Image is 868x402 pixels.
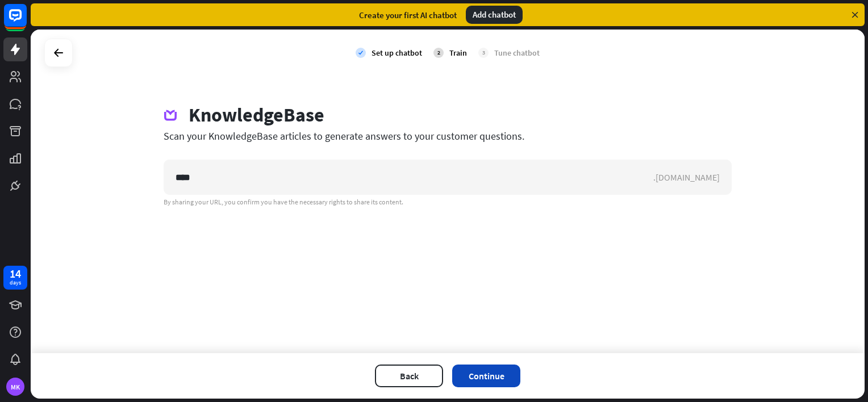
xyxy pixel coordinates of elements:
[494,48,540,58] div: Tune chatbot
[164,129,732,143] div: Scan your KnowledgeBase articles to generate answers to your customer questions.
[478,48,489,58] div: 3
[164,198,732,207] div: By sharing your URL, you confirm you have the necessary rights to share its content.
[356,48,366,58] i: check
[452,365,520,387] button: Continue
[449,48,467,58] div: Train
[10,279,21,287] div: days
[372,48,422,58] div: Set up chatbot
[466,6,523,24] div: Add chatbot
[189,103,324,127] div: KnowledgeBase
[433,48,444,58] div: 2
[9,5,43,39] button: Open LiveChat chat widget
[653,171,731,183] div: .[DOMAIN_NAME]
[6,378,24,396] div: MK
[3,266,27,290] a: 14 days
[10,269,21,279] div: 14
[375,365,443,387] button: Back
[359,10,457,20] div: Create your first AI chatbot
